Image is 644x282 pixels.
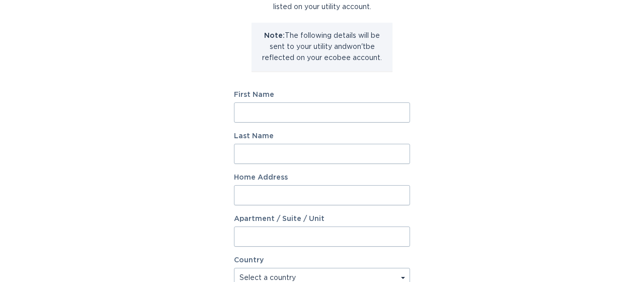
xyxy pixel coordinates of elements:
[264,32,285,39] strong: Note:
[234,133,410,140] label: Last Name
[234,174,410,181] label: Home Address
[234,91,410,98] label: First Name
[234,257,264,264] label: Country
[234,215,410,222] label: Apartment / Suite / Unit
[259,30,385,64] p: The following details will be sent to your utility and won't be reflected on your ecobee account.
